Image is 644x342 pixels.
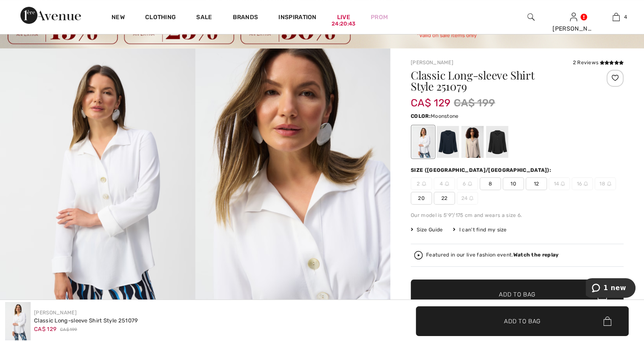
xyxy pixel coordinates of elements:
a: Live24:20:43 [337,13,350,22]
span: Inspiration [278,14,316,23]
span: 4 [624,13,627,21]
div: 2 Reviews [572,59,624,66]
a: 4 [595,12,637,22]
a: Sign In [570,13,577,21]
div: 24:20:43 [332,20,355,28]
span: Add to Bag [504,316,541,325]
div: Vanilla 30 [412,126,434,158]
iframe: Opens a widget where you can chat to one of our agents [586,278,635,299]
div: Black [486,126,508,158]
a: Clothing [145,14,176,23]
span: CA$ 129 [34,326,57,332]
img: Watch the replay [414,251,423,259]
span: 6 [457,177,478,190]
span: 24 [457,192,478,205]
a: [PERSON_NAME] [34,310,77,316]
img: Bag.svg [603,316,611,326]
a: Sale [196,14,212,23]
img: ring-m.svg [422,182,426,186]
span: CA$ 199 [60,327,77,333]
div: I can't find my size [453,226,507,234]
div: Size ([GEOGRAPHIC_DATA]/[GEOGRAPHIC_DATA]): [411,166,553,174]
div: Classic Long-sleeve Shirt Style 251079 [34,316,138,325]
span: 14 [549,177,570,190]
img: Classic Long-Sleeve Shirt Style 251079 [5,302,31,340]
button: Add to Bag [411,279,624,309]
h1: Classic Long-sleeve Shirt Style 251079 [411,70,588,92]
a: Prom [371,13,388,22]
img: Classic Long-Sleeve Shirt Style 251079. 2 [195,48,391,341]
img: ring-m.svg [584,182,588,186]
span: 22 [434,192,455,205]
a: New [112,14,125,23]
span: CA$ 129 [411,88,450,109]
span: 18 [595,177,616,190]
span: 8 [480,177,501,190]
img: ring-m.svg [561,182,565,186]
div: Midnight Blue [437,126,459,158]
a: [PERSON_NAME] [411,60,453,66]
span: 16 [572,177,593,190]
span: 2 [411,177,432,190]
span: Add to Bag [499,290,535,299]
img: search the website [527,12,535,22]
span: Size Guide [411,226,443,234]
span: 12 [526,177,547,190]
span: 4 [434,177,455,190]
div: Moonstone [461,126,484,158]
img: ring-m.svg [469,196,473,200]
a: Brands [233,14,258,23]
img: ring-m.svg [607,182,611,186]
img: 1ère Avenue [20,7,81,24]
img: My Bag [613,12,620,22]
span: Color: [411,113,431,119]
button: Add to Bag [416,306,629,336]
span: 20 [411,192,432,205]
span: 10 [503,177,524,190]
strong: Watch the replay [513,252,559,258]
span: CA$ 199 [454,95,495,111]
img: My Info [570,12,577,22]
img: ring-m.svg [445,182,449,186]
span: Moonstone [431,113,459,119]
div: [PERSON_NAME] [552,24,594,33]
div: Our model is 5'9"/175 cm and wears a size 6. [411,211,624,219]
div: Featured in our live fashion event. [426,252,558,258]
img: ring-m.svg [468,182,472,186]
